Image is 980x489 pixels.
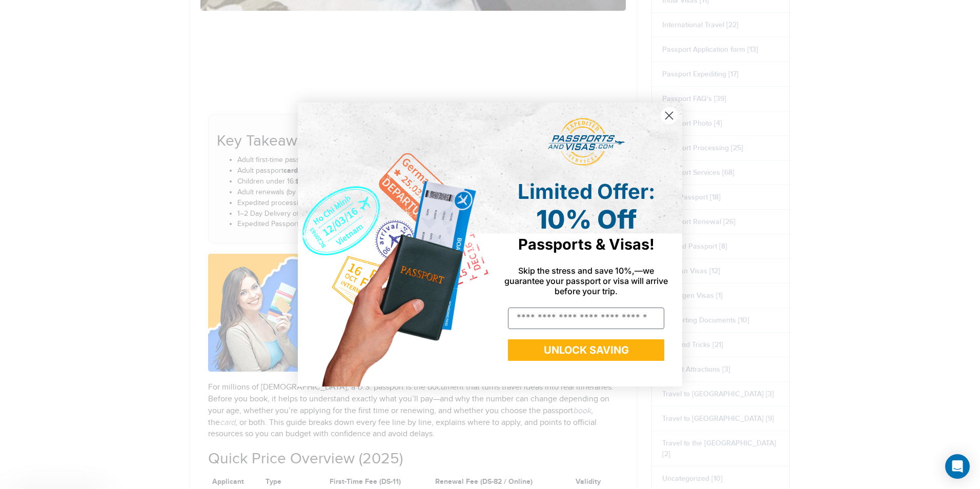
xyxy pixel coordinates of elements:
[518,235,655,253] span: Passports & Visas!
[298,103,490,386] img: de9cda0d-0715-46ca-9a25-073762a91ba7.png
[660,107,678,125] button: Close dialog
[945,454,970,479] div: Open Intercom Messenger
[508,339,664,361] button: UNLOCK SAVING
[518,179,655,204] span: Limited Offer:
[548,118,625,166] img: passports and visas
[504,266,668,296] span: Skip the stress and save 10%,—we guarantee your passport or visa will arrive before your trip.
[536,204,637,235] span: 10% Off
